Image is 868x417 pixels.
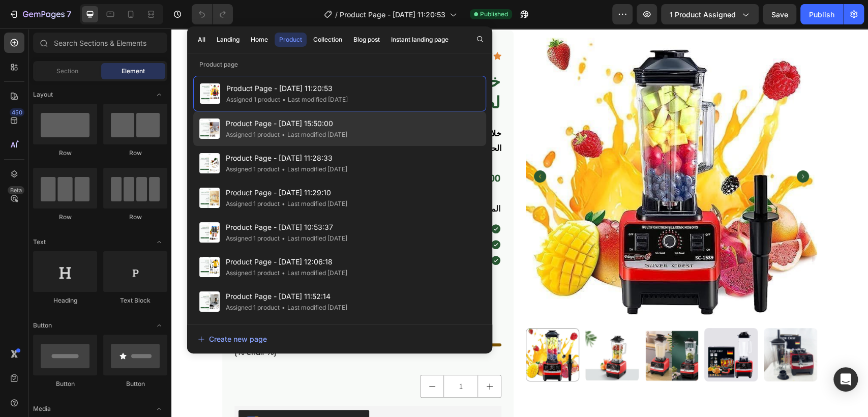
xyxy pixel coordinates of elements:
[226,187,347,199] span: Product Page - [DATE] 11:29:10
[122,67,145,76] span: Element
[33,404,51,413] span: Media
[282,131,285,138] span: •
[260,224,314,239] strong: سهولة الاستخدام
[275,33,307,47] button: Product
[171,28,868,417] iframe: Design area
[280,233,347,244] div: Last modified [DATE]
[226,221,347,233] span: Product Page - [DATE] 10:53:37
[187,59,492,70] p: Product page
[480,10,508,19] span: Published
[226,117,347,130] span: Product Page - [DATE] 15:50:00
[56,67,78,76] span: Section
[272,347,307,369] input: quantity
[140,193,314,207] p: : يمنع دخول الهواء البارد/الساخن، الغبار، والحشرات
[335,9,338,20] span: /
[251,35,268,44] div: Home
[226,233,280,244] div: Assigned 1 product
[386,33,453,47] button: Instant landing page
[282,96,286,103] span: •
[282,269,285,277] span: •
[307,347,330,369] button: increment
[193,33,210,47] button: All
[33,90,53,99] span: Layout
[282,304,285,311] span: •
[197,329,482,349] button: Create new page
[10,108,24,116] div: 450
[103,379,167,389] div: Button
[103,296,167,305] div: Text Block
[277,139,330,160] div: LE 1,760.00
[75,388,87,400] img: CKKYs5695_ICEAE=.webp
[103,213,167,222] div: Row
[833,367,858,392] div: Open Intercom Messenger
[33,379,97,389] div: Button
[280,268,347,278] div: Last modified [DATE]
[279,35,302,44] div: Product
[771,10,788,19] span: Save
[800,4,843,24] button: Publish
[33,237,46,247] span: Text
[309,33,347,47] button: Collection
[192,4,233,24] div: Undo/Redo
[67,8,71,20] p: 7
[103,148,167,158] div: Row
[282,200,285,207] span: •
[282,234,285,242] span: •
[226,256,347,268] span: Product Page - [DATE] 12:06:18
[226,268,280,278] div: Assigned 1 product
[313,35,342,44] div: Collection
[63,271,330,330] div: {% assign current_stock = product.selected_or_first_available_variant.inventory_quantity %} {% if...
[226,303,280,313] div: Assigned 1 product
[223,141,268,158] div: LE 2,000.00
[280,130,347,140] div: Last modified [DATE]
[670,9,736,20] span: 1 product assigned
[162,208,314,223] strong: توفير: يساعد في تقليل استهلاك الكهرباء والتكييف
[4,4,76,24] button: 7
[212,33,244,47] button: Landing
[226,152,347,164] span: Product Page - [DATE] 11:28:33
[33,33,167,53] input: Search Sections & Elements
[226,290,347,303] span: Product Page - [DATE] 11:52:14
[198,35,205,44] div: All
[33,213,97,222] div: Row
[280,303,347,313] div: Last modified [DATE]
[8,186,24,194] div: Beta
[249,347,272,369] button: decrement
[391,35,448,44] div: Instant landing page
[280,199,347,209] div: Last modified [DATE]
[96,388,190,398] div: Releasit COD Form & Upsells
[300,193,314,207] strong: عزل
[340,9,445,20] span: Product Page - [DATE] 11:20:53
[217,35,240,44] div: Landing
[33,296,97,305] div: Heading
[151,234,167,250] span: Toggle open
[151,317,167,334] span: Toggle open
[154,225,314,239] p: : يركب وينشال بسهولة بدون أدوات
[73,256,134,271] p: متبقي 5 قطع فقط
[226,130,280,140] div: Assigned 1 product
[246,33,273,47] button: Home
[763,4,796,24] button: Save
[198,334,267,344] div: Create new page
[363,142,375,154] button: Carousel Back Arrow
[226,199,280,209] div: Assigned 1 product
[151,401,167,417] span: Toggle open
[349,33,384,47] button: Blog post
[226,95,280,105] div: Assigned 1 product
[295,173,329,188] p: : المميزات
[151,86,167,103] span: Toggle open
[226,82,348,95] span: Product Page - [DATE] 11:20:53
[809,9,834,20] div: Publish
[33,148,97,158] div: Row
[353,35,380,44] div: Blog post
[280,164,347,174] div: Last modified [DATE]
[282,165,285,173] span: •
[226,164,280,174] div: Assigned 1 product
[280,95,348,105] div: Last modified [DATE]
[661,4,759,24] button: 1 product assigned
[33,321,52,330] span: Button
[67,381,198,406] button: Releasit COD Form & Upsells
